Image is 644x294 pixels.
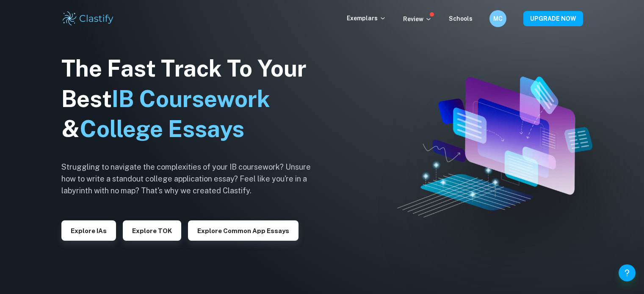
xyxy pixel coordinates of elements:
[493,14,503,23] h6: MC
[523,11,583,26] button: UPGRADE NOW
[397,77,592,218] img: Clastify hero
[61,161,324,197] h6: Struggling to navigate the complexities of your IB coursework? Unsure how to write a standout col...
[449,15,473,22] a: Schools
[188,220,299,241] button: Explore Common App essays
[489,10,506,27] button: MC
[188,226,299,234] a: Explore Common App essays
[61,53,324,145] h1: The Fast Track To Your Best &
[61,220,116,241] button: Explore IAs
[61,10,115,27] img: Clastify logo
[61,226,116,234] a: Explore IAs
[123,220,181,241] button: Explore TOK
[123,226,181,234] a: Explore TOK
[619,264,636,281] button: Help and Feedback
[112,85,270,112] span: IB Coursework
[80,115,244,142] span: College Essays
[347,14,386,23] p: Exemplars
[403,14,432,24] p: Review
